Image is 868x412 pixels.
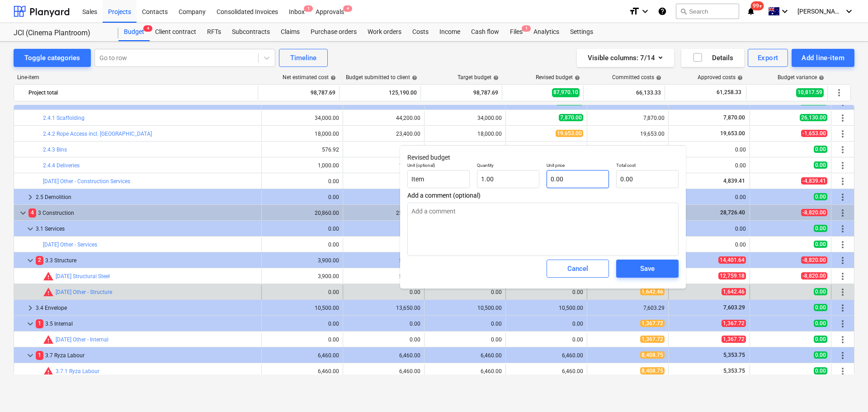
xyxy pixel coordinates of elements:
div: 6,460.00 [481,368,502,374]
span: 7,603.29 [722,304,746,311]
div: 6,460.00 [347,352,420,359]
span: More actions [837,366,848,377]
span: More actions [834,87,844,98]
button: Search [676,4,739,19]
span: More actions [837,271,848,282]
div: 0.00 [265,321,339,327]
span: 19,653.00 [556,130,583,137]
a: [DATE] Other - Services [43,242,97,248]
div: 0.00 [672,242,746,248]
div: 18,000.00 [477,131,502,137]
span: search [680,8,687,15]
a: [DATE] Other - Construction Services [43,178,130,185]
span: -8,820.00 [801,256,827,264]
span: 7,870.00 [559,114,583,121]
div: 3.3 Structure [36,253,258,268]
div: 34,000.00 [477,115,502,121]
div: 3.7 Ryza Labour [36,348,258,363]
div: Analytics [528,23,565,41]
div: 0.00 [328,178,339,185]
div: 3.4 Envelope [36,301,258,315]
div: Approved costs [698,74,743,81]
span: More actions [837,303,848,313]
span: 61,258.33 [716,89,742,96]
div: 0.00 [265,226,339,232]
div: Budget submitted to client [346,74,417,81]
div: 98,787.69 [262,85,335,100]
span: More actions [837,239,848,250]
span: 1 [522,25,531,32]
span: help [410,75,417,81]
div: 0.00 [572,336,583,343]
span: 0.00 [814,193,827,200]
span: -4,839.41 [801,177,827,185]
a: 3.7.1 Ryza Labour [56,368,99,374]
div: Project total [28,85,254,100]
i: format_size [629,6,640,17]
p: Quantity [477,162,539,170]
span: help [573,75,580,81]
div: 7,603.29 [591,305,665,311]
div: Work orders [362,23,407,41]
span: 0.00 [814,161,827,169]
a: Subcontracts [226,23,275,41]
span: 12,759.18 [718,272,746,279]
div: 0.00 [672,226,746,232]
span: help [817,75,824,81]
span: 0.00 [814,320,827,327]
span: help [491,75,499,81]
span: 99+ [751,1,764,10]
span: 14,401.64 [718,256,746,264]
i: keyboard_arrow_down [640,6,651,17]
div: 7,870.00 [591,115,665,121]
div: 0.00 [347,321,420,327]
div: 5,070.00 [399,273,420,279]
div: Settings [565,23,599,41]
span: 4,839.41 [722,178,746,184]
div: 18,000.00 [315,131,339,137]
span: keyboard_arrow_down [18,208,28,218]
span: More actions [837,208,848,218]
div: 0.00 [410,336,420,343]
span: keyboard_arrow_down [25,255,36,266]
a: 2.4.1 Scaffolding [43,115,85,121]
span: More actions [837,223,848,234]
div: Visible columns : 7/14 [588,52,663,64]
span: 4 [28,208,36,217]
span: 1,367.72 [722,320,746,327]
p: Revised budget [407,153,679,162]
div: Revised budget [536,74,580,81]
div: Cancel [567,263,588,275]
span: 0.00 [814,288,827,295]
div: Save [640,263,655,275]
i: keyboard_arrow_down [844,6,854,17]
div: 66,133.33 [587,85,661,100]
i: keyboard_arrow_down [779,6,790,17]
i: Knowledge base [658,6,667,17]
span: More actions [837,113,848,123]
span: More actions [837,287,848,298]
span: 8,408.75 [640,367,665,374]
div: JCI (Cinema Plantroom) [14,28,108,38]
span: 1 [36,319,43,328]
div: 0.00 [328,336,339,343]
span: help [736,75,743,81]
div: 0.00 [672,194,746,200]
a: Costs [407,23,434,41]
span: More actions [837,176,848,187]
div: 10,500.00 [509,305,583,311]
span: help [329,75,336,81]
div: 3,900.00 [265,257,339,264]
span: -1,653.00 [801,130,827,137]
span: keyboard_arrow_down [25,350,36,361]
span: 0.00 [814,146,827,153]
span: More actions [837,128,848,139]
span: 1,367.72 [640,320,665,327]
p: Total cost [616,162,679,170]
div: 0.00 [347,194,420,200]
span: 4 [343,5,352,12]
span: keyboard_arrow_down [25,318,36,329]
span: -8,820.00 [801,272,827,279]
